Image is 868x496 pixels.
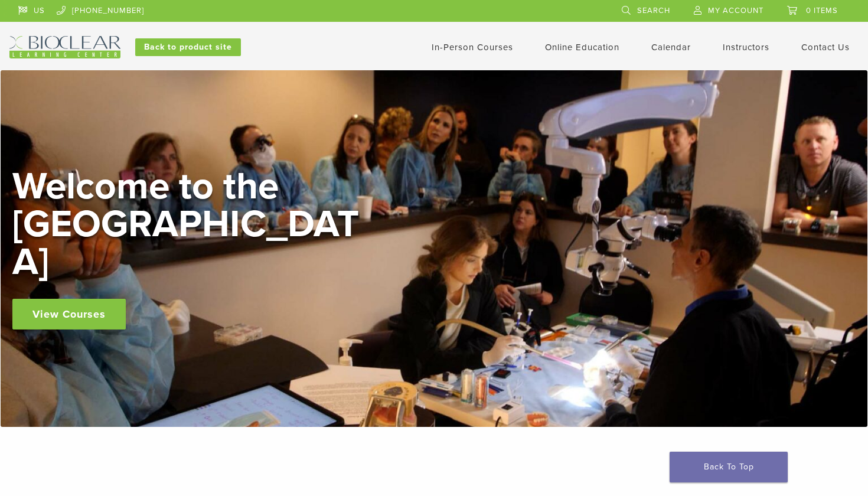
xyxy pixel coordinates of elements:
span: My Account [708,6,763,15]
span: Search [637,6,670,15]
img: Bioclear [9,36,120,58]
a: In-Person Courses [432,42,513,53]
a: Calendar [651,42,691,53]
a: Back To Top [670,452,788,482]
a: Back to product site [135,38,241,56]
a: Instructors [723,42,769,53]
a: View Courses [12,299,126,329]
span: 0 items [806,6,838,15]
a: Contact Us [801,42,850,53]
a: Online Education [545,42,619,53]
h2: Welcome to the [GEOGRAPHIC_DATA] [12,168,367,281]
